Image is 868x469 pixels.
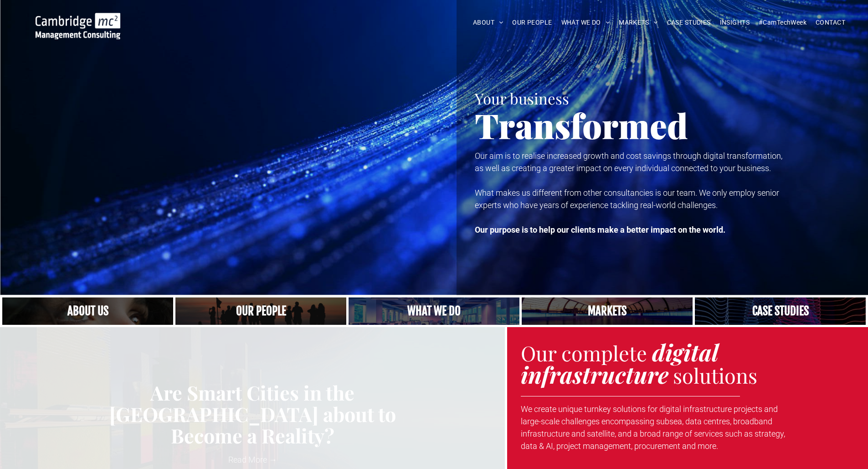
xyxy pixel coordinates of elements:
img: Cambridge MC Logo, digital transformation [36,13,120,39]
span: What makes us different from other consultancies is our team. We only employ senior experts who h... [475,188,779,210]
a: OUR PEOPLE [508,16,556,30]
span: solutions [673,361,757,389]
strong: infrastructure [521,359,668,390]
span: We create unique turnkey solutions for digital infrastructure projects and large-scale challenges... [521,404,785,451]
span: Our complete [521,339,647,366]
a: CONTACT [811,16,850,30]
strong: Our purpose is to help our clients make a better impact on the world. [475,225,725,234]
a: Are Smart Cities in the [GEOGRAPHIC_DATA] about to Become a Reality? [7,382,498,447]
span: Your business [475,88,569,108]
a: INSIGHTS [715,16,754,30]
span: Transformed [475,102,688,148]
a: WHAT WE DO [557,16,615,30]
a: Close up of woman's face, centered on her eyes [2,297,173,325]
a: Your Business Transformed | Cambridge Management Consulting [36,14,120,24]
a: Telecoms | Decades of Experience Across Multiple Industries & Regions [522,297,693,325]
a: Case Studies | Cambridge Management Consulting > Case Studies [695,297,866,325]
a: #CamTechWeek [754,16,811,30]
strong: digital [652,337,719,367]
a: CASE STUDIES [663,16,715,30]
a: MARKETS [614,16,662,30]
a: A yoga teacher lifting his whole body off the ground in the peacock pose [349,297,519,325]
a: ABOUT [468,16,508,30]
span: Our aim is to realise increased growth and cost savings through digital transformation, as well a... [475,151,782,173]
a: A crowd in silhouette at sunset, on a rise or lookout point [175,297,346,325]
a: Read More → [7,453,498,466]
